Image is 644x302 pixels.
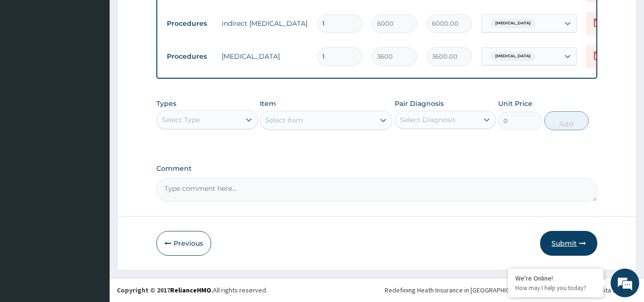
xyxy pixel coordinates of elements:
[110,278,644,302] footer: All rights reserved.
[400,115,456,125] div: Select Diagnosis
[156,5,179,28] div: Minimize live chat window
[217,47,312,66] td: [MEDICAL_DATA]
[385,285,637,295] div: Redefining Heath Insurance in [GEOGRAPHIC_DATA] using Telemedicine and Data Science!
[18,48,39,72] img: d_794563401_company_1708531726252_794563401
[491,52,535,61] span: [MEDICAL_DATA]
[515,284,596,292] p: How may I help you today?
[162,115,200,125] div: Select Type
[170,286,211,294] a: RelianceHMO
[5,201,182,234] textarea: Type your message and hit 'Enter'
[498,99,532,108] label: Unit Price
[544,111,589,130] button: Add
[515,274,596,282] div: We're Online!
[156,100,176,108] label: Types
[156,231,211,256] button: Previous
[55,90,132,187] span: We're online!
[395,99,444,108] label: Pair Diagnosis
[156,165,598,173] label: Comment
[117,286,213,294] strong: Copyright © 2017 .
[162,48,217,65] td: Procedures
[217,14,312,33] td: indirect [MEDICAL_DATA]
[260,99,276,108] label: Item
[491,19,535,28] span: [MEDICAL_DATA]
[162,15,217,32] td: Procedures
[540,231,597,256] button: Submit
[50,53,160,66] div: Chat with us now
